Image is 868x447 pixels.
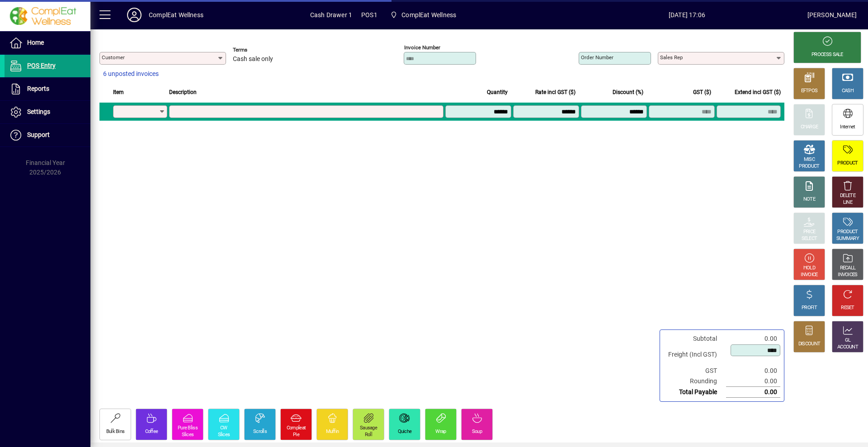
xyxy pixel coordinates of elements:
div: Wrap [435,428,446,435]
span: ComplEat Wellness [401,8,456,22]
span: Extend incl GST ($) [735,87,781,97]
div: PRICE [803,229,816,235]
div: SELECT [802,235,817,242]
td: Total Payable [664,387,726,398]
span: Discount (%) [613,87,643,97]
div: INVOICE [801,272,817,278]
a: Settings [5,101,90,123]
span: Cash sale only [233,56,273,63]
div: Bulk Bins [106,428,125,435]
div: PRODUCT [799,163,819,170]
span: 6 unposted invoices [103,69,159,79]
span: POS1 [361,8,377,22]
span: Home [27,39,44,46]
span: Reports [27,85,49,92]
button: Profile [120,7,149,23]
td: Freight (Incl GST) [664,344,726,366]
mat-label: Order number [581,54,613,61]
div: NOTE [803,196,815,203]
div: INVOICES [838,272,857,278]
span: GST ($) [693,87,711,97]
div: GL [845,337,851,344]
td: 0.00 [726,387,780,398]
span: Support [27,131,50,138]
span: [DATE] 17:06 [566,8,807,22]
div: EFTPOS [801,88,818,94]
div: Pie [293,432,299,438]
div: HOLD [803,265,815,272]
td: 0.00 [726,376,780,387]
td: 0.00 [726,334,780,344]
div: ACCOUNT [837,344,858,351]
mat-label: Invoice number [404,44,440,51]
div: Internet [840,124,855,131]
div: Slices [182,432,194,438]
td: Rounding [664,376,726,387]
div: Quiche [398,428,412,435]
td: 0.00 [726,366,780,376]
div: RESET [841,305,854,311]
span: Item [113,87,124,97]
div: Coffee [145,428,158,435]
div: CW [220,425,227,432]
div: DELETE [840,193,855,199]
span: Quantity [487,87,508,97]
div: Pure Bliss [178,425,198,432]
div: RECALL [840,265,856,272]
span: Description [169,87,197,97]
span: Rate incl GST ($) [535,87,576,97]
td: Subtotal [664,334,726,344]
mat-label: Customer [102,54,125,61]
div: LINE [843,199,852,206]
a: Reports [5,78,90,100]
div: CHARGE [801,124,818,131]
span: Terms [233,47,287,53]
span: Settings [27,108,50,115]
div: SUMMARY [836,235,859,242]
div: Sausage [360,425,377,432]
div: PROCESS SALE [811,52,843,58]
div: Scrolls [253,428,267,435]
div: CASH [842,88,854,94]
div: DISCOUNT [798,341,820,348]
div: PRODUCT [837,160,858,167]
div: Muffin [326,428,339,435]
span: ComplEat Wellness [387,7,460,23]
div: PROFIT [802,305,817,311]
td: GST [664,366,726,376]
div: PRODUCT [837,229,858,235]
button: 6 unposted invoices [99,66,162,82]
span: POS Entry [27,62,56,69]
div: Compleat [287,425,306,432]
div: Roll [365,432,372,438]
mat-label: Sales rep [660,54,683,61]
span: Cash Drawer 1 [310,8,352,22]
div: Soup [472,428,482,435]
div: ComplEat Wellness [149,8,203,22]
a: Home [5,32,90,54]
div: [PERSON_NAME] [807,8,857,22]
a: Support [5,124,90,146]
div: Slices [218,432,230,438]
div: MISC [804,156,815,163]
